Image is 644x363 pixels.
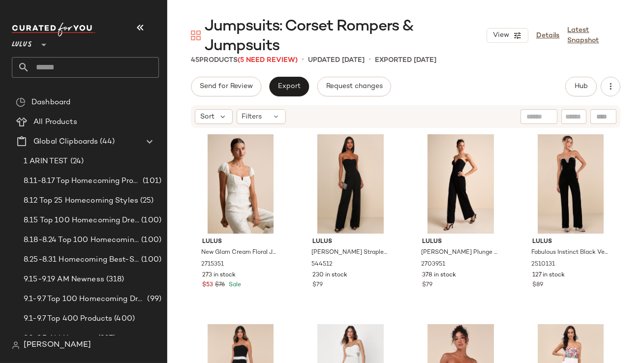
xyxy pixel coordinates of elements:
[269,77,309,96] button: Export
[302,54,304,66] span: •
[492,31,509,39] span: View
[145,294,161,305] span: (99)
[96,333,116,344] span: (337)
[524,134,617,234] img: 12048541_2510131.jpg
[414,134,507,234] img: 2703951_04_side_2025-07-09.jpg
[24,333,96,344] span: 9.2-9.5 AM Newness
[421,260,445,269] span: 2703951
[421,248,498,257] span: [PERSON_NAME] Plunge Strapless Straight Leg Jumpsuit
[422,238,499,246] span: Lulus
[568,25,620,46] a: Latest Snapshot
[24,313,112,325] span: 9.1-9.7 Top 400 Products
[24,254,139,266] span: 8.25-8.31 Homecoming Best-Sellers
[227,282,241,288] span: Sale
[311,260,333,269] span: 544512
[305,134,397,234] img: 11133541_544512.jpg
[24,339,91,351] span: [PERSON_NAME]
[12,33,32,51] span: Lulus
[33,136,98,148] span: Global Clipboards
[312,238,389,246] span: Lulus
[104,274,124,285] span: (318)
[205,17,487,56] span: Jumpsuits: Corset Rompers & Jumpsuits
[312,271,347,280] span: 230 in stock
[375,55,436,65] p: Exported [DATE]
[191,77,261,96] button: Send for Review
[31,97,70,108] span: Dashboard
[98,136,115,148] span: (44)
[532,271,565,280] span: 127 in stock
[531,248,608,257] span: Fabulous Instinct Black Velvet Pearl Strapless Jumpsuit
[24,195,138,207] span: 8.12 Top 25 Homecoming Styles
[202,238,279,246] span: Lulus
[312,281,323,290] span: $79
[24,294,145,305] span: 9.1-9.7 Top 100 Homecoming Dresses
[202,281,213,290] span: $53
[141,176,161,187] span: (101)
[16,97,26,107] img: svg%3e
[200,112,215,122] span: Sort
[202,271,236,280] span: 273 in stock
[68,156,84,167] span: (24)
[317,77,391,96] button: Request changes
[24,274,104,285] span: 9.15-9.19 AM Newness
[139,235,161,246] span: (100)
[201,248,278,257] span: New Glam Cream Floral Jacquard Bustier Off-the-Shoulder Jumpsuit
[238,57,298,64] span: (5 Need Review)
[311,248,388,257] span: [PERSON_NAME] Strapless Wide-Leg Jumpsuit
[138,195,154,207] span: (25)
[191,57,199,64] span: 45
[191,55,298,65] div: Products
[139,215,161,226] span: (100)
[422,281,432,290] span: $79
[242,112,262,122] span: Filters
[277,83,301,91] span: Export
[308,55,365,65] p: updated [DATE]
[574,83,588,91] span: Hub
[24,235,139,246] span: 8.18-8.24 Top 100 Homecoming Dresses
[139,254,161,266] span: (100)
[215,281,225,290] span: $76
[368,54,371,66] span: •
[487,28,528,43] button: View
[112,313,135,325] span: (400)
[199,83,253,91] span: Send for Review
[422,271,456,280] span: 378 in stock
[33,117,77,128] span: All Products
[201,260,224,269] span: 2715351
[532,281,543,290] span: $89
[531,260,555,269] span: 2510131
[326,83,383,91] span: Request changes
[12,23,95,36] img: cfy_white_logo.C9jOOHJF.svg
[565,77,597,96] button: Hub
[532,238,609,246] span: Lulus
[24,215,139,226] span: 8.15 Top 100 Homecoming Dresses
[24,176,141,187] span: 8.11-8.17 Top Homecoming Product
[24,156,68,167] span: 1 ARIN TEST
[12,341,20,349] img: svg%3e
[536,30,560,41] a: Details
[191,30,201,40] img: svg%3e
[194,134,287,234] img: 2715351_01_hero_2025-08-25.jpg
